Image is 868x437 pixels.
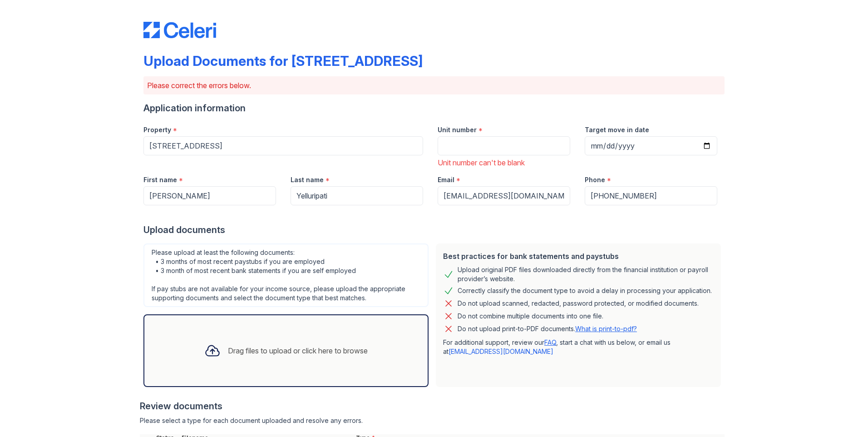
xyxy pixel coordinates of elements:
div: Upload documents [143,223,725,236]
img: CE_Logo_Blue-a8612792a0a2168367f1c8372b55b34899dd931a85d93a1a3d3e32e68fde9ad4.png [143,22,216,38]
div: Do not combine multiple documents into one file. [458,311,603,322]
a: What is print-to-pdf? [575,325,637,333]
div: Review documents [140,400,725,412]
div: Please select a type for each document uploaded and resolve any errors. [140,416,725,425]
p: Do not upload print-to-PDF documents. [458,324,637,333]
label: Last name [291,175,324,184]
p: Please correct the errors below. [147,80,721,91]
div: Please upload at least the following documents: • 3 months of most recent paystubs if you are emp... [143,243,429,307]
p: For additional support, review our , start a chat with us below, or email us at [443,338,714,356]
div: Do not upload scanned, redacted, password protected, or modified documents. [458,298,699,309]
div: Unit number can't be blank [438,157,570,168]
label: Unit number [438,125,477,134]
div: Upload Documents for [STREET_ADDRESS] [143,53,423,69]
a: [EMAIL_ADDRESS][DOMAIN_NAME] [449,348,553,355]
div: Correctly classify the document type to avoid a delay in processing your application. [458,285,712,296]
label: Target move in date [585,125,649,134]
div: Application information [143,102,725,114]
div: Drag files to upload or click here to browse [228,345,368,356]
div: Upload original PDF files downloaded directly from the financial institution or payroll provider’... [458,265,714,283]
a: FAQ [544,338,556,346]
label: First name [143,175,177,184]
label: Email [438,175,454,184]
label: Phone [585,175,605,184]
div: Best practices for bank statements and paystubs [443,251,714,262]
label: Property [143,125,171,134]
